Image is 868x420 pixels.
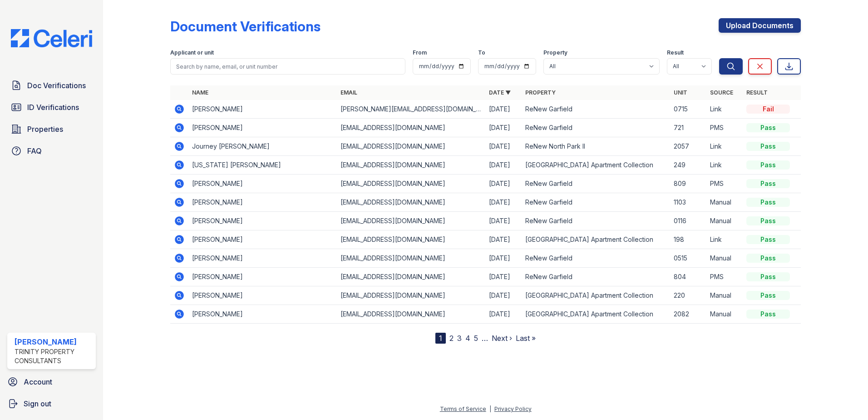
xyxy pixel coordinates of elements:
[706,286,743,305] td: Manual
[188,119,337,137] td: [PERSON_NAME]
[489,89,511,96] a: Date ▼
[15,347,92,365] div: Trinity Property Consultants
[522,286,670,305] td: [GEOGRAPHIC_DATA] Apartment Collection
[7,98,96,116] a: ID Verifications
[670,156,706,175] td: 249
[7,142,96,160] a: FAQ
[485,212,522,230] td: [DATE]
[413,49,427,56] label: From
[670,137,706,156] td: 2057
[4,373,99,391] a: Account
[746,179,790,188] div: Pass
[706,175,743,193] td: PMS
[485,119,522,137] td: [DATE]
[337,156,485,175] td: [EMAIL_ADDRESS][DOMAIN_NAME]
[337,119,485,137] td: [EMAIL_ADDRESS][DOMAIN_NAME]
[4,29,99,47] img: CE_Logo_Blue-a8612792a0a2168367f1c8372b55b34899dd931a85d93a1a3d3e32e68fde9ad4.png
[188,212,337,230] td: [PERSON_NAME]
[667,49,684,56] label: Result
[746,272,790,281] div: Pass
[465,334,470,343] a: 4
[670,212,706,230] td: 0116
[188,230,337,249] td: [PERSON_NAME]
[706,249,743,268] td: Manual
[746,160,790,170] div: Pass
[706,268,743,286] td: PMS
[7,120,96,138] a: Properties
[674,89,687,96] a: Unit
[188,156,337,175] td: [US_STATE] [PERSON_NAME]
[474,334,478,343] a: 5
[522,305,670,324] td: [GEOGRAPHIC_DATA] Apartment Collection
[337,230,485,249] td: [EMAIL_ADDRESS][DOMAIN_NAME]
[440,405,486,412] a: Terms of Service
[522,156,670,175] td: [GEOGRAPHIC_DATA] Apartment Collection
[485,175,522,193] td: [DATE]
[706,305,743,324] td: Manual
[337,137,485,156] td: [EMAIL_ADDRESS][DOMAIN_NAME]
[192,89,208,96] a: Name
[492,334,512,343] a: Next ›
[706,212,743,230] td: Manual
[710,89,733,96] a: Source
[746,216,790,225] div: Pass
[670,175,706,193] td: 809
[170,49,214,56] label: Applicant or unit
[337,175,485,193] td: [EMAIL_ADDRESS][DOMAIN_NAME]
[485,193,522,212] td: [DATE]
[670,119,706,137] td: 721
[337,100,485,119] td: [PERSON_NAME][EMAIL_ADDRESS][DOMAIN_NAME]
[522,212,670,230] td: ReNew Garfield
[543,49,567,56] label: Property
[706,137,743,156] td: Link
[7,76,96,95] a: Doc Verifications
[188,193,337,212] td: [PERSON_NAME]
[522,137,670,156] td: ReNew North Park II
[188,305,337,324] td: [PERSON_NAME]
[485,249,522,268] td: [DATE]
[522,100,670,119] td: ReNew Garfield
[706,230,743,249] td: Link
[746,198,790,207] div: Pass
[706,100,743,119] td: Link
[27,145,42,156] span: FAQ
[188,175,337,193] td: [PERSON_NAME]
[485,268,522,286] td: [DATE]
[27,124,63,135] span: Properties
[670,286,706,305] td: 220
[670,249,706,268] td: 0515
[719,18,801,33] a: Upload Documents
[4,395,99,413] button: Sign out
[170,58,405,75] input: Search by name, email, or unit number
[485,137,522,156] td: [DATE]
[522,193,670,212] td: ReNew Garfield
[170,18,321,35] div: Document Verifications
[522,249,670,268] td: ReNew Garfield
[337,249,485,268] td: [EMAIL_ADDRESS][DOMAIN_NAME]
[670,100,706,119] td: 0715
[188,249,337,268] td: [PERSON_NAME]
[24,398,51,409] span: Sign out
[15,336,92,347] div: [PERSON_NAME]
[485,305,522,324] td: [DATE]
[435,333,446,344] div: 1
[478,49,485,56] label: To
[188,268,337,286] td: [PERSON_NAME]
[516,334,536,343] a: Last »
[485,230,522,249] td: [DATE]
[746,105,790,114] div: Fail
[706,119,743,137] td: PMS
[746,142,790,151] div: Pass
[485,156,522,175] td: [DATE]
[494,405,532,412] a: Privacy Policy
[457,334,462,343] a: 3
[188,100,337,119] td: [PERSON_NAME]
[337,286,485,305] td: [EMAIL_ADDRESS][DOMAIN_NAME]
[27,80,86,91] span: Doc Verifications
[525,89,556,96] a: Property
[489,405,491,412] div: |
[27,102,79,113] span: ID Verifications
[188,286,337,305] td: [PERSON_NAME]
[670,230,706,249] td: 198
[706,156,743,175] td: Link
